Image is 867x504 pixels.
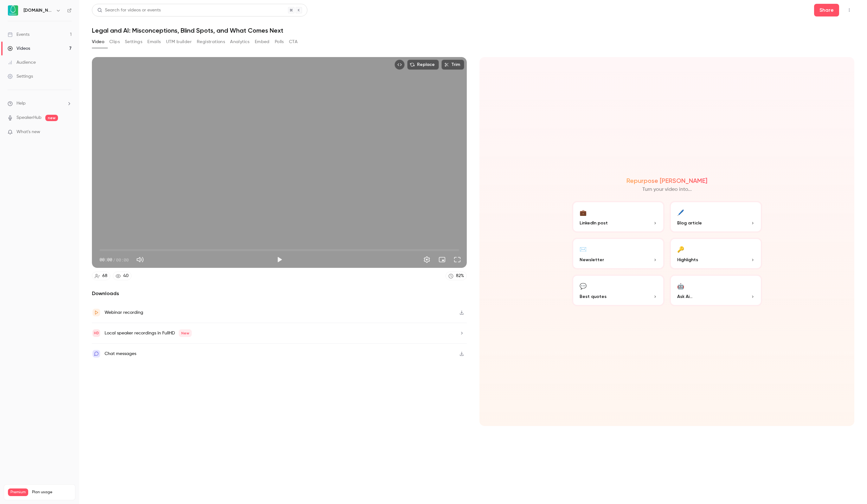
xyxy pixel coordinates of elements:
button: Full screen [451,253,464,266]
button: Mute [134,253,146,266]
div: Chat messages [105,350,136,358]
a: SpeakerHub [16,114,42,121]
span: Ask Ai... [677,293,692,300]
button: Share [814,4,839,16]
span: Best quotes [580,293,607,300]
button: ✉️Newsletter [572,238,665,269]
button: CTA [289,37,298,47]
li: help-dropdown-opener [8,100,72,107]
div: Settings [8,73,33,80]
span: LinkedIn post [580,220,608,226]
button: Play [273,253,286,266]
button: Registrations [197,37,225,47]
img: Avokaado.io [8,5,18,16]
h2: Repurpose [PERSON_NAME] [626,177,707,184]
button: UTM builder [166,37,192,47]
div: Local speaker recordings in FullHD [105,329,192,337]
button: Embed [255,37,270,47]
span: Premium [8,488,28,496]
span: Help [16,100,26,107]
button: Analytics [230,37,250,47]
div: 💬 [580,281,587,291]
div: 🔑 [677,244,684,254]
h1: Legal and AI: Misconceptions, Blind Spots, and What Comes Next [92,27,854,34]
button: Polls [275,37,284,47]
button: 🖊️Blog article [670,201,762,233]
div: 🤖 [677,281,684,291]
button: Video [92,37,104,47]
div: Webinar recording [105,309,143,316]
div: 40 [123,273,129,279]
button: Settings [421,253,433,266]
div: 68 [102,273,107,279]
button: 💼LinkedIn post [572,201,665,233]
div: ✉️ [580,244,587,254]
button: 💬Best quotes [572,275,665,306]
button: 🔑Highlights [670,238,762,269]
span: Highlights [677,256,698,263]
span: new [45,115,58,121]
button: Trim [441,60,464,70]
span: New [179,329,192,337]
button: Turn on miniplayer [436,253,448,266]
div: Search for videos or events [97,7,161,14]
div: 00:00 [100,256,129,263]
span: 00:00 [116,256,129,263]
a: 40 [113,272,132,280]
span: / [113,256,115,263]
div: 82 % [456,273,464,279]
a: 82% [446,272,467,280]
div: 🖊️ [677,207,684,217]
span: Plan usage [32,490,71,495]
button: Clips [109,37,120,47]
span: What's new [16,129,40,135]
span: Blog article [677,220,702,226]
button: Embed video [395,60,405,70]
button: 🤖Ask Ai... [670,275,762,306]
div: Audience [8,59,36,66]
div: 💼 [580,207,587,217]
button: Emails [147,37,161,47]
div: Videos [8,45,30,52]
span: 00:00 [100,256,112,263]
button: Replace [407,60,439,70]
button: Top Bar Actions [844,5,854,15]
div: Events [8,31,29,38]
p: Turn your video into... [642,186,692,193]
button: Settings [125,37,142,47]
h2: Downloads [92,290,467,297]
h6: [DOMAIN_NAME] [23,7,53,14]
span: Newsletter [580,256,604,263]
a: 68 [92,272,110,280]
